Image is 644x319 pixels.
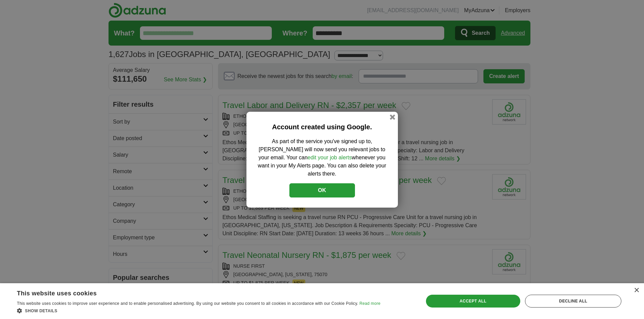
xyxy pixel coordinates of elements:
[17,307,380,314] div: Show details
[308,155,352,160] a: edit your job alerts
[17,287,363,297] div: This website uses cookies
[257,122,388,132] h2: Account created using Google.
[289,183,355,197] button: OK
[257,137,388,178] p: As part of the service you've signed up to, [PERSON_NAME] will now send you relevant jobs to your...
[525,295,621,308] div: Decline all
[634,288,639,293] div: Close
[25,309,57,313] span: Show details
[359,301,380,306] a: Read more, opens a new window
[17,301,358,306] span: This website uses cookies to improve user experience and to enable personalised advertising. By u...
[426,295,520,308] div: Accept all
